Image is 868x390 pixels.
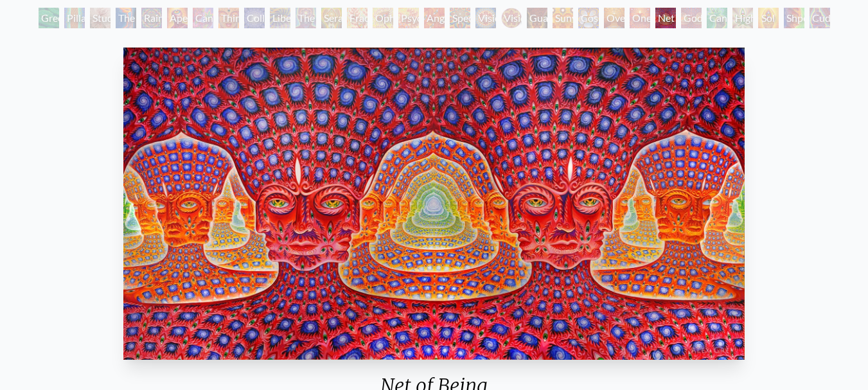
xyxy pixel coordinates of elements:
div: Vision [PERSON_NAME] [501,8,522,28]
div: Fractal Eyes [347,8,368,28]
div: Guardian of Infinite Vision [527,8,547,28]
div: Oversoul [604,8,624,28]
img: Net-of-Being-2021-Alex-Grey-watermarked.jpeg [123,48,744,360]
div: Third Eye Tears of Joy [218,8,239,28]
div: Spectral Lotus [450,8,470,28]
div: Collective Vision [244,8,265,28]
div: Psychomicrograph of a Fractal Paisley Cherub Feather Tip [398,8,419,28]
div: Higher Vision [732,8,753,28]
div: One [630,8,650,28]
div: Aperture [167,8,188,28]
div: Green Hand [39,8,59,28]
div: Angel Skin [424,8,445,28]
div: Cannafist [707,8,727,28]
div: Ophanic Eyelash [373,8,393,28]
div: Cannabis Sutra [193,8,213,28]
div: The Seer [296,8,316,28]
div: The Torch [116,8,136,28]
div: Shpongled [784,8,804,28]
div: Vision Crystal [475,8,496,28]
div: Study for the Great Turn [90,8,111,28]
div: Godself [681,8,702,28]
div: Net of Being [655,8,676,28]
div: Seraphic Transport Docking on the Third Eye [321,8,342,28]
div: Rainbow Eye Ripple [141,8,162,28]
div: Sunyata [553,8,573,28]
div: Sol Invictus [758,8,779,28]
div: Cosmic Elf [578,8,599,28]
div: Pillar of Awareness [64,8,85,28]
div: Cuddle [810,8,830,28]
div: Liberation Through Seeing [270,8,290,28]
